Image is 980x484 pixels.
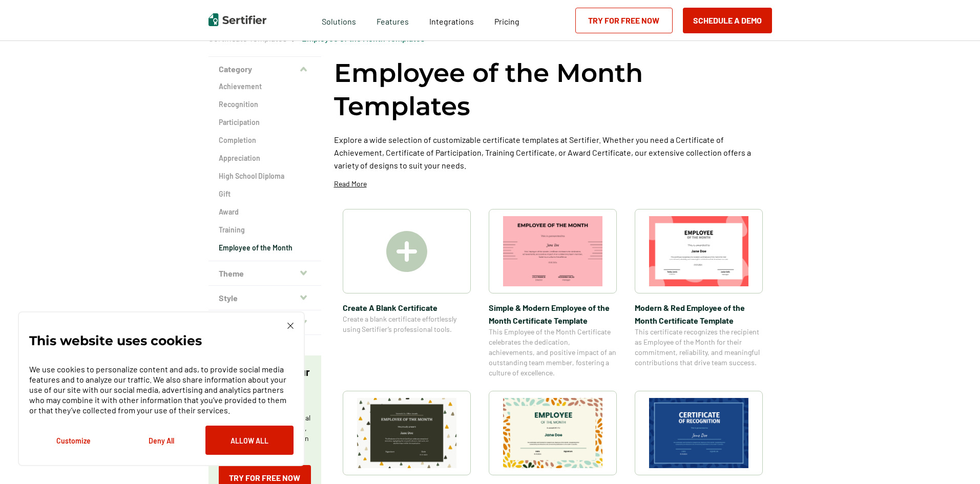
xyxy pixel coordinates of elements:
[219,189,311,199] a: Gift
[343,301,471,314] span: Create A Blank Certificate
[117,426,205,455] button: Deny All
[219,81,311,92] a: Achievement
[635,301,763,327] span: Modern & Red Employee of the Month Certificate Template
[219,153,311,163] a: Appreciation
[377,14,409,27] span: Features
[503,398,602,468] img: Simple and Patterned Employee of the Month Certificate Template
[219,117,311,128] a: Participation
[29,364,294,415] p: We use cookies to personalize content and ads, to provide social media features and to analyze ou...
[208,57,321,81] button: Category
[649,216,748,286] img: Modern & Red Employee of the Month Certificate Template
[219,171,311,181] a: High School Diploma
[489,327,617,378] span: This Employee of the Month Certificate celebrates the dedication, achievements, and positive impa...
[494,14,519,27] a: Pricing
[635,209,763,378] a: Modern & Red Employee of the Month Certificate TemplateModern & Red Employee of the Month Certifi...
[208,261,321,286] button: Theme
[287,323,294,329] img: Cookie Popup Close
[494,16,519,26] span: Pricing
[208,310,321,335] button: Color
[334,133,772,172] p: Explore a wide selection of customizable certificate templates at Sertifier. Whether you need a C...
[208,286,321,310] button: Style
[929,435,980,484] iframe: Chat Widget
[489,209,617,378] a: Simple & Modern Employee of the Month Certificate TemplateSimple & Modern Employee of the Month C...
[683,8,772,33] button: Schedule a Demo
[635,327,763,368] span: This certificate recognizes the recipient as Employee of the Month for their commitment, reliabil...
[649,398,748,468] img: Modern Dark Blue Employee of the Month Certificate Template
[29,335,202,346] p: This website uses cookies
[205,426,294,455] button: Allow All
[503,216,602,286] img: Simple & Modern Employee of the Month Certificate Template
[334,56,772,123] h1: Employee of the Month Templates
[219,243,311,253] a: Employee of the Month
[343,314,471,334] span: Create a blank certificate effortlessly using Sertifier’s professional tools.
[219,99,311,110] a: Recognition
[386,231,427,272] img: Create A Blank Certificate
[334,179,367,189] p: Read More
[357,398,456,468] img: Simple & Colorful Employee of the Month Certificate Template
[208,81,321,261] div: Category
[219,225,311,235] a: Training
[208,13,266,26] img: Sertifier | Digital Credentialing Platform
[219,135,311,145] a: Completion
[429,16,474,26] span: Integrations
[489,301,617,327] span: Simple & Modern Employee of the Month Certificate Template
[575,8,673,33] a: Try for Free Now
[29,426,117,455] button: Customize
[219,207,311,217] a: Award
[429,14,474,27] a: Integrations
[322,14,356,27] span: Solutions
